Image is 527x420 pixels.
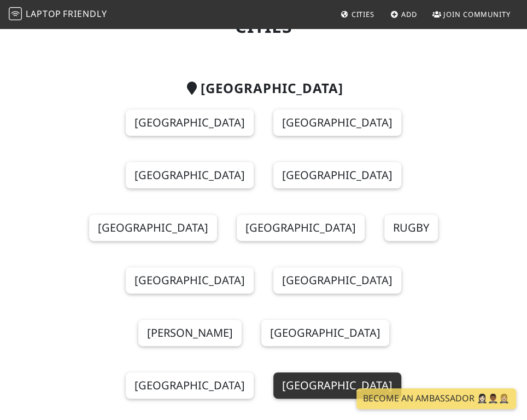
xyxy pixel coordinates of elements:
[237,215,365,241] a: [GEOGRAPHIC_DATA]
[126,267,254,294] a: [GEOGRAPHIC_DATA]
[126,110,254,136] a: [GEOGRAPHIC_DATA]
[126,162,254,188] a: [GEOGRAPHIC_DATA]
[401,9,417,19] span: Add
[261,320,389,346] a: [GEOGRAPHIC_DATA]
[273,162,401,188] a: [GEOGRAPHIC_DATA]
[89,215,217,241] a: [GEOGRAPHIC_DATA]
[9,7,22,20] img: LaptopFriendly
[443,9,511,19] span: Join Community
[356,388,516,409] a: Become an Ambassador 🤵🏻‍♀️🤵🏾‍♂️🤵🏼‍♀️
[273,267,401,294] a: [GEOGRAPHIC_DATA]
[126,372,254,399] a: [GEOGRAPHIC_DATA]
[138,320,242,346] a: [PERSON_NAME]
[273,372,401,399] a: [GEOGRAPHIC_DATA]
[336,4,379,24] a: Cities
[73,80,454,96] h2: [GEOGRAPHIC_DATA]
[73,16,454,37] h1: Cities
[26,8,61,20] span: Laptop
[428,4,515,24] a: Join Community
[352,9,374,19] span: Cities
[384,215,438,241] a: Rugby
[273,110,401,136] a: [GEOGRAPHIC_DATA]
[9,5,107,24] a: LaptopFriendly LaptopFriendly
[63,8,107,20] span: Friendly
[386,4,421,24] a: Add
